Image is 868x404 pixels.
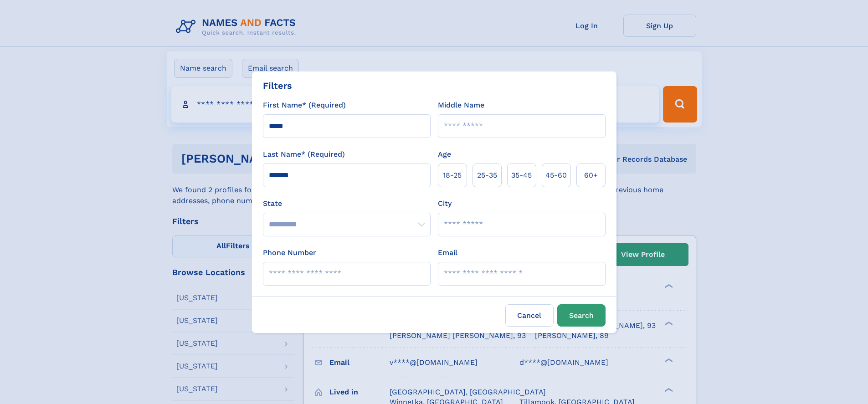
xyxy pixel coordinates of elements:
label: City [438,198,452,209]
span: 35‑45 [511,170,532,181]
label: Cancel [505,304,554,327]
span: 18‑25 [443,170,462,181]
label: Email [438,247,457,258]
label: Last Name* (Required) [263,149,345,160]
span: 45‑60 [545,170,567,181]
span: 60+ [584,170,598,181]
label: Middle Name [438,100,484,111]
button: Search [557,304,606,327]
label: Phone Number [263,247,316,258]
label: State [263,198,431,209]
label: Age [438,149,451,160]
span: 25‑35 [477,170,497,181]
label: First Name* (Required) [263,100,346,111]
div: Filters [263,79,292,92]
